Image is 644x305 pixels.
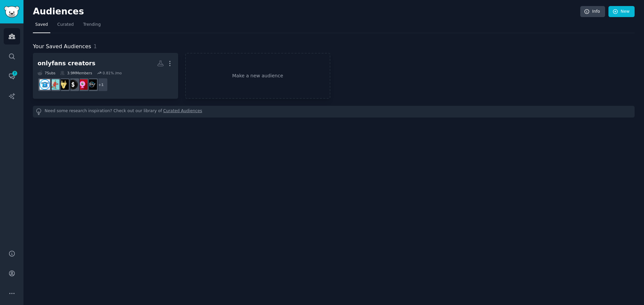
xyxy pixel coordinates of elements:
[4,68,20,84] a: 7
[4,6,19,18] img: GummySearch logo
[87,79,97,90] img: Premium_PPV_onlyfans
[94,78,108,92] div: + 1
[94,43,97,50] span: 1
[103,71,122,75] div: 0.81 % /mo
[40,79,50,90] img: onlyfansadvice
[33,6,580,17] h2: Audiences
[12,71,18,76] span: 7
[33,106,635,118] div: Need some research inspiration? Check out our library of
[81,19,103,33] a: Trending
[58,79,69,90] img: vdultcreators
[49,79,59,90] img: CreatorsAdvice
[38,59,95,68] div: onlyfans creators
[57,22,74,28] span: Curated
[33,43,91,51] span: Your Saved Audiences
[33,53,178,99] a: onlyfans creators7Subs3.9MMembers0.81% /mo+1Premium_PPV_onlyfansCamGirlProblemssidehustlevdultcre...
[55,19,76,33] a: Curated
[608,6,635,17] a: New
[68,79,78,90] img: sidehustle
[185,53,330,99] a: Make a new audience
[77,79,88,90] img: CamGirlProblems
[38,71,55,75] div: 7 Sub s
[580,6,605,17] a: Info
[163,108,202,115] a: Curated Audiences
[83,22,101,28] span: Trending
[60,71,92,75] div: 3.9M Members
[35,22,48,28] span: Saved
[33,19,50,33] a: Saved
